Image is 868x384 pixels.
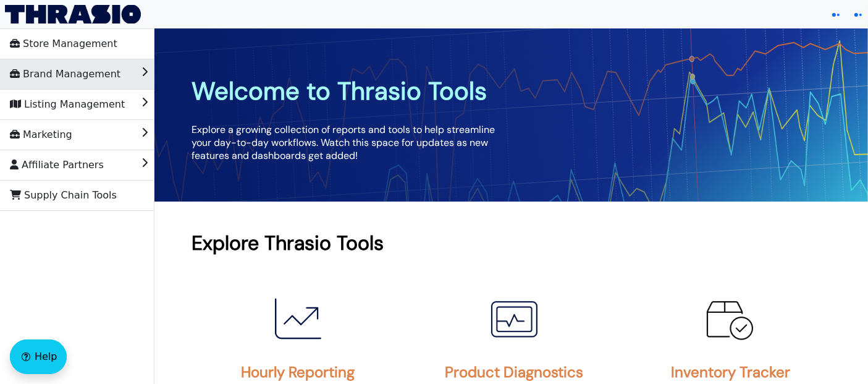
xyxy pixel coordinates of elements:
[699,288,761,350] img: Inventory Tracker Icon
[10,155,104,175] span: Affiliate Partners
[192,75,512,107] h1: Welcome to Thrasio Tools
[35,349,57,364] span: Help
[192,123,512,162] p: Explore a growing collection of reports and tools to help streamline your day-to-day workflows. W...
[10,64,120,84] span: Brand Management
[10,339,67,374] button: Help floatingactionbutton
[10,95,125,114] span: Listing Management
[5,5,141,23] img: Thrasio Logo
[483,288,545,350] img: Product Diagnostics Icon
[10,125,72,145] span: Marketing
[192,230,831,256] h1: Explore Thrasio Tools
[267,288,329,350] img: Hourly Reporting Icon
[445,362,583,382] h2: Product Diagnostics
[10,186,117,205] span: Supply Chain Tools
[241,362,355,382] h2: Hourly Reporting
[10,34,117,54] span: Store Management
[671,362,790,382] h2: Inventory Tracker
